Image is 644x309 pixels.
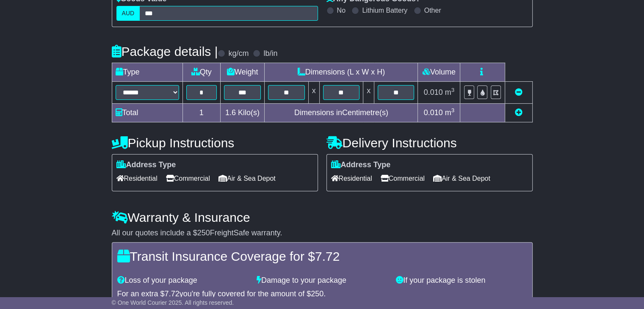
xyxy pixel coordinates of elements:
[331,160,391,170] label: Address Type
[197,229,210,237] span: 250
[331,172,372,185] span: Residential
[308,82,319,104] td: x
[220,63,264,82] td: Weight
[112,229,533,238] div: All our quotes include a $ FreightSafe warranty.
[451,87,455,93] sup: 3
[362,6,407,14] label: Lithium Battery
[112,299,234,306] span: © One World Courier 2025. All rights reserved.
[515,88,522,97] a: Remove this item
[218,172,276,185] span: Air & Sea Depot
[112,63,182,82] td: Type
[424,108,443,117] span: 0.010
[112,210,533,224] h4: Warranty & Insurance
[418,63,460,82] td: Volume
[112,136,318,150] h4: Pickup Instructions
[116,6,140,21] label: AUD
[220,104,264,122] td: Kilo(s)
[445,88,455,97] span: m
[515,108,522,117] a: Add new item
[424,88,443,97] span: 0.010
[315,249,340,263] span: 7.72
[433,172,490,185] span: Air & Sea Depot
[311,290,323,298] span: 250
[182,104,220,122] td: 1
[225,108,236,117] span: 1.6
[112,44,218,58] h4: Package details |
[451,107,455,113] sup: 3
[116,172,158,185] span: Residential
[392,276,531,285] div: If your package is stolen
[166,172,210,185] span: Commercial
[116,160,176,170] label: Address Type
[445,108,455,117] span: m
[265,104,418,122] td: Dimensions in Centimetre(s)
[265,63,418,82] td: Dimensions (L x W x H)
[112,104,182,122] td: Total
[326,136,533,150] h4: Delivery Instructions
[182,63,220,82] td: Qty
[337,6,345,14] label: No
[113,276,252,285] div: Loss of your package
[263,49,277,58] label: lb/in
[165,290,180,298] span: 7.72
[252,276,392,285] div: Damage to your package
[363,82,374,104] td: x
[117,290,527,299] div: For an extra $ you're fully covered for the amount of $ .
[424,6,441,14] label: Other
[117,249,527,263] h4: Transit Insurance Coverage for $
[381,172,425,185] span: Commercial
[228,49,249,58] label: kg/cm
